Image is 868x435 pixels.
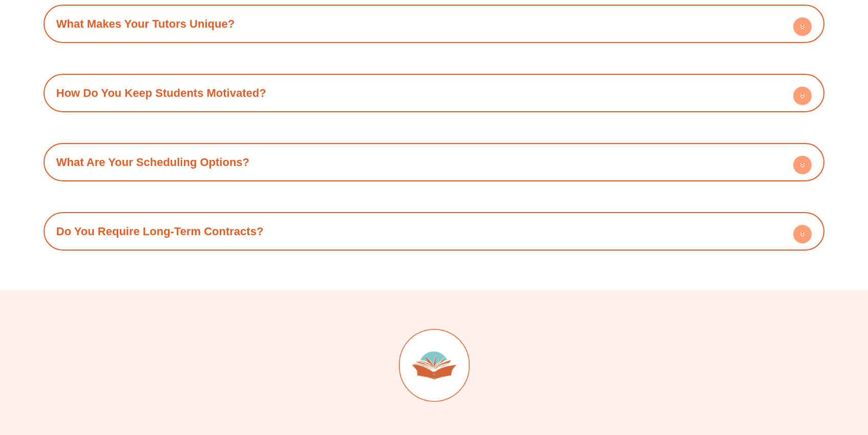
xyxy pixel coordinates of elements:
a: What Are Your Scheduling Options? [56,156,249,169]
h4: What Are Your Scheduling Options? [49,148,820,176]
h4: What Makes Your Tutors Unique? [49,10,820,38]
a: What Makes Your Tutors Unique? [56,17,235,30]
h4: Do You Require Long-Term Contracts? [49,217,820,245]
h4: How Do You Keep Students Motivated? [49,79,820,107]
a: How Do You Keep Students Motivated? [56,87,266,99]
iframe: Chat Widget [692,319,868,435]
a: Do You Require Long-Term Contracts? [56,225,264,238]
